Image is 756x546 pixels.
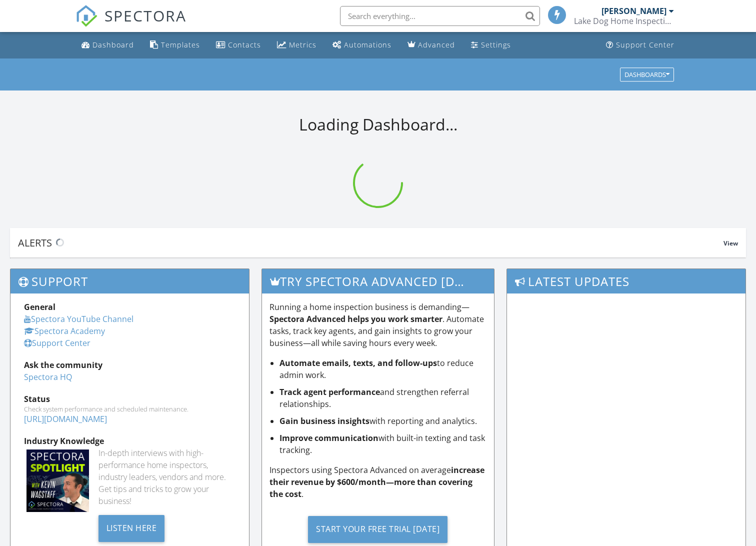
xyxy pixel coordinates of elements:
[75,13,186,34] a: SPECTORA
[228,40,261,49] div: Contacts
[340,6,540,26] input: Search everything...
[24,393,235,405] div: Status
[24,405,235,413] div: Check system performance and scheduled maintenance.
[328,36,395,54] a: Automations (Basic)
[146,36,204,54] a: Templates
[574,16,674,26] div: Lake Dog Home Inspection
[75,5,97,27] img: The Best Home Inspection Software - Spectora
[10,269,249,293] h3: Support
[467,36,515,54] a: Settings
[418,40,455,49] div: Advanced
[24,435,235,447] div: Industry Knowledge
[279,357,437,368] strong: Automate emails, texts, and follow-ups
[279,357,487,381] li: to reduce admin work.
[24,413,107,424] a: [URL][DOMAIN_NAME]
[620,67,674,81] button: Dashboards
[616,40,674,49] div: Support Center
[104,5,186,26] span: SPECTORA
[24,313,133,324] a: Spectora YouTube Channel
[723,239,738,247] span: View
[269,464,487,500] p: Inspectors using Spectora Advanced on average .
[18,236,723,249] div: Alerts
[507,269,745,293] h3: Latest Updates
[24,337,90,348] a: Support Center
[92,40,134,49] div: Dashboard
[481,40,511,49] div: Settings
[279,415,369,426] strong: Gain business insights
[98,522,165,533] a: Listen Here
[279,415,487,427] li: with reporting and analytics.
[279,386,380,397] strong: Track agent performance
[212,36,265,54] a: Contacts
[279,386,487,410] li: and strengthen referral relationships.
[269,301,487,349] p: Running a home inspection business is demanding— . Automate tasks, track key agents, and gain ins...
[403,36,459,54] a: Advanced
[26,449,89,512] img: Spectoraspolightmain
[308,516,447,543] div: Start Your Free Trial [DATE]
[262,269,494,293] h3: Try spectora advanced [DATE]
[269,464,484,499] strong: increase their revenue by $600/month—more than covering the cost
[344,40,391,49] div: Automations
[24,325,105,336] a: Spectora Academy
[602,36,678,54] a: Support Center
[601,6,666,16] div: [PERSON_NAME]
[273,36,320,54] a: Metrics
[77,36,138,54] a: Dashboard
[624,71,669,78] div: Dashboards
[269,313,442,324] strong: Spectora Advanced helps you work smarter
[279,432,487,456] li: with built-in texting and task tracking.
[98,447,235,507] div: In-depth interviews with high-performance home inspectors, industry leaders, vendors and more. Ge...
[289,40,316,49] div: Metrics
[24,359,235,371] div: Ask the community
[161,40,200,49] div: Templates
[279,432,378,443] strong: Improve communication
[24,371,72,382] a: Spectora HQ
[24,301,55,312] strong: General
[98,515,165,542] div: Listen Here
